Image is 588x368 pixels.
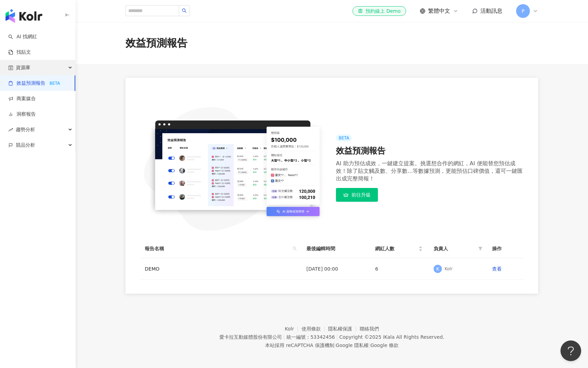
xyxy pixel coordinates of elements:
[383,334,395,340] a: iKala
[336,188,378,202] a: 前往升級
[434,245,476,252] span: 負責人
[436,265,439,273] span: K
[301,239,370,258] th: 最後編輯時間
[375,266,378,272] span: 6
[8,95,36,102] a: 商案媒合
[369,343,370,348] span: |
[492,266,502,272] a: 查看
[145,245,290,252] span: 報告名稱
[291,243,298,254] span: search
[139,105,328,231] img: 效益預測報告
[339,334,444,340] div: Copyright © 2025 All Rights Reserved.
[8,49,31,56] a: 找貼文
[285,326,301,332] a: Kolr
[301,258,370,280] td: [DATE] 00:00
[8,111,36,118] a: 洞察報告
[293,246,297,251] span: search
[16,137,35,153] span: 競品分析
[358,8,401,14] div: 預約線上 Demo
[286,334,335,340] div: 統一編號：53342456
[445,266,453,272] div: Kolr
[370,343,399,348] a: Google 條款
[360,326,379,332] a: 聯絡我們
[302,326,328,332] a: 使用條款
[352,6,406,16] a: 預約線上 Demo
[8,33,37,40] a: searchAI 找網紅
[283,334,285,340] span: |
[334,343,336,348] span: |
[375,245,417,252] span: 網紅人數
[560,340,581,361] iframe: Help Scout Beacon - Open
[336,334,338,340] span: |
[487,239,524,258] th: 操作
[336,343,369,348] a: Google 隱私權
[145,265,227,273] div: DEMO
[219,334,282,340] div: 愛卡拉互動媒體股份有限公司
[16,122,35,137] span: 趨勢分析
[480,8,502,14] span: 活動訊息
[182,8,187,13] span: search
[126,36,187,50] div: 效益預測報告
[428,7,450,15] span: 繁體中文
[328,326,360,332] a: 隱私權保護
[477,243,484,254] span: filter
[16,60,30,75] span: 資源庫
[336,160,524,182] div: AI 助力預估成效，一鍵建立提案。挑選想合作的網紅，AI 便能替您預估成效！除了貼文觸及數、分享數...等數據預測，更能預估口碑價值，還可一鍵匯出成完整簡報！
[370,239,428,258] th: 網紅人數
[8,127,13,132] span: rise
[336,135,352,141] div: BETA
[6,9,42,23] img: logo
[522,7,524,15] span: P
[8,80,63,87] a: 效益預測報告BETA
[336,145,524,157] div: 效益預測報告
[265,341,398,349] span: 本站採用 reCAPTCHA 保護機制
[478,246,482,251] span: filter
[351,192,371,198] span: 前往升級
